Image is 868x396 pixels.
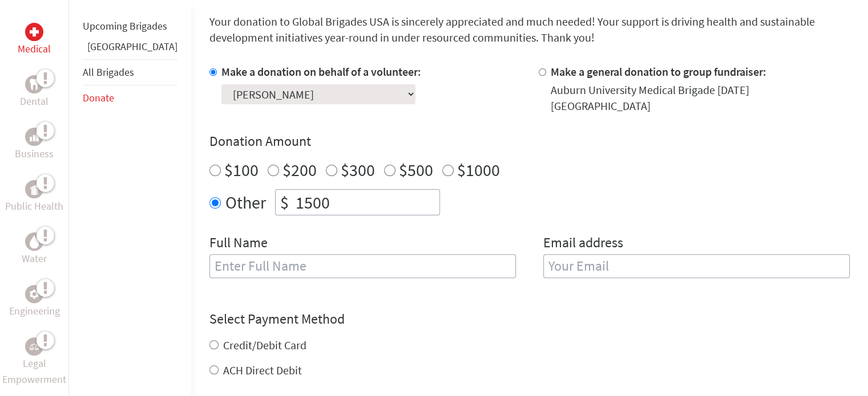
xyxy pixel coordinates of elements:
[18,41,51,57] p: Medical
[25,232,43,251] div: Water
[30,79,39,89] img: Dental
[15,146,54,162] p: Business
[2,356,66,387] p: Legal Empowerment
[83,14,177,39] li: Upcoming Brigades
[457,159,500,181] label: $1000
[209,254,516,278] input: Enter Full Name
[25,23,43,41] div: Medical
[209,310,850,328] h4: Select Payment Method
[30,289,39,299] img: Engineering
[276,190,293,215] div: $
[225,189,266,215] label: Other
[25,128,43,146] div: Business
[87,40,177,53] a: [GEOGRAPHIC_DATA]
[9,285,60,319] a: EngineeringEngineering
[2,337,66,387] a: Legal EmpowermentLegal Empowerment
[83,39,177,59] li: Ghana
[83,59,177,85] li: All Brigades
[22,251,47,267] p: Water
[25,337,43,356] div: Legal Empowerment
[25,180,43,198] div: Public Health
[30,183,39,195] img: Public Health
[282,159,317,181] label: $200
[543,254,850,278] input: Your Email
[209,14,850,46] p: Your donation to Global Brigades USA is sincerely appreciated and much needed! Your support is dr...
[30,27,39,36] img: Medical
[293,190,439,215] input: Enter Amount
[18,23,51,57] a: MedicalMedical
[15,128,54,162] a: BusinessBusiness
[25,75,43,93] div: Dental
[209,234,268,254] label: Full Name
[83,85,177,111] li: Donate
[5,198,63,214] p: Public Health
[22,232,47,267] a: WaterWater
[83,91,114,104] a: Donate
[9,303,60,319] p: Engineering
[30,343,39,350] img: Legal Empowerment
[20,93,49,109] p: Dental
[83,19,167,32] a: Upcoming Brigades
[83,66,134,79] a: All Brigades
[341,159,375,181] label: $300
[223,363,302,377] label: ACH Direct Debit
[20,75,49,109] a: DentalDental
[551,82,850,114] div: Auburn University Medical Brigade [DATE] [GEOGRAPHIC_DATA]
[223,338,306,352] label: Credit/Debit Card
[30,132,39,141] img: Business
[209,132,850,150] h4: Donation Amount
[551,64,766,79] label: Make a general donation to group fundraiser:
[224,159,259,181] label: $100
[221,64,421,79] label: Make a donation on behalf of a volunteer:
[399,159,433,181] label: $500
[5,180,63,214] a: Public HealthPublic Health
[30,235,39,248] img: Water
[543,234,623,254] label: Email address
[25,285,43,303] div: Engineering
